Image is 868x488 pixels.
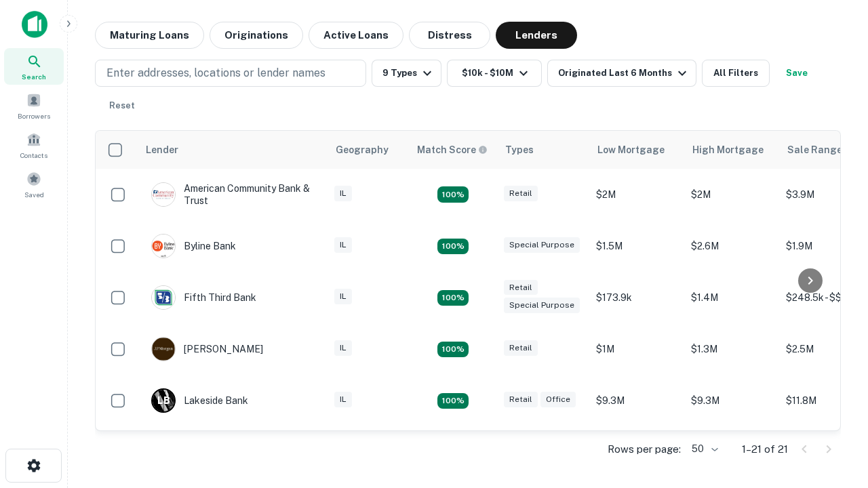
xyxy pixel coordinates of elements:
td: $2M [589,169,684,220]
img: picture [152,183,175,206]
div: IL [334,289,352,304]
td: $1.5M [589,426,684,478]
img: picture [152,235,175,258]
div: Special Purpose [504,298,580,313]
span: Contacts [20,150,47,161]
td: $1M [589,323,684,375]
div: Lender [146,142,178,158]
div: IL [334,186,352,201]
h6: Match Score [417,142,485,157]
td: $1.5M [589,220,684,272]
div: Special Purpose [504,237,580,253]
a: Contacts [4,127,64,163]
div: Fifth Third Bank [151,285,256,310]
th: Low Mortgage [589,131,684,169]
th: Capitalize uses an advanced AI algorithm to match your search with the best lender. The match sco... [409,131,497,169]
div: Matching Properties: 2, hasApolloMatch: undefined [437,290,469,306]
div: Geography [336,142,389,158]
div: Sale Range [787,142,842,158]
button: All Filters [702,60,770,87]
a: Saved [4,166,64,203]
iframe: Chat Widget [800,336,868,401]
td: $2.6M [684,220,779,272]
img: picture [152,286,175,309]
td: $9.3M [589,375,684,426]
div: 50 [686,439,720,459]
div: Office [540,392,576,407]
div: American Community Bank & Trust [151,182,314,207]
p: L B [157,394,170,408]
div: IL [334,392,352,407]
th: Lender [138,131,328,169]
img: capitalize-icon.png [22,11,47,38]
button: Originations [210,22,303,49]
td: $1.3M [684,323,779,375]
button: Active Loans [309,22,403,49]
th: High Mortgage [684,131,779,169]
img: picture [152,338,175,361]
button: Distress [409,22,490,49]
div: Capitalize uses an advanced AI algorithm to match your search with the best lender. The match sco... [417,142,488,157]
div: Matching Properties: 3, hasApolloMatch: undefined [437,393,469,409]
th: Geography [328,131,409,169]
div: Retail [504,186,538,201]
td: $1.4M [684,272,779,323]
th: Types [497,131,589,169]
div: High Mortgage [692,142,764,158]
div: Low Mortgage [597,142,665,158]
div: Originated Last 6 Months [558,65,690,81]
button: 9 Types [372,60,441,87]
td: $2M [684,169,779,220]
div: Retail [504,280,538,296]
div: IL [334,340,352,356]
div: Matching Properties: 2, hasApolloMatch: undefined [437,186,469,203]
div: Types [505,142,534,158]
div: Matching Properties: 3, hasApolloMatch: undefined [437,239,469,255]
span: Saved [24,189,44,200]
p: Enter addresses, locations or lender names [106,65,325,81]
button: Maturing Loans [95,22,204,49]
span: Search [22,71,46,82]
div: Matching Properties: 2, hasApolloMatch: undefined [437,342,469,358]
td: $5.4M [684,426,779,478]
div: Lakeside Bank [151,388,248,413]
button: Reset [100,92,144,119]
div: [PERSON_NAME] [151,337,263,361]
button: $10k - $10M [447,60,542,87]
div: Retail [504,340,538,356]
td: $173.9k [589,272,684,323]
button: Lenders [496,22,577,49]
a: Borrowers [4,87,64,124]
span: Borrowers [18,110,50,121]
td: $9.3M [684,375,779,426]
div: Byline Bank [151,234,236,258]
button: Save your search to get updates of matches that match your search criteria. [775,60,818,87]
button: Originated Last 6 Months [547,60,696,87]
div: Retail [504,392,538,407]
button: Enter addresses, locations or lender names [95,60,366,87]
p: Rows per page: [608,441,681,457]
p: 1–21 of 21 [742,441,788,457]
div: IL [334,237,352,253]
a: Search [4,48,64,85]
